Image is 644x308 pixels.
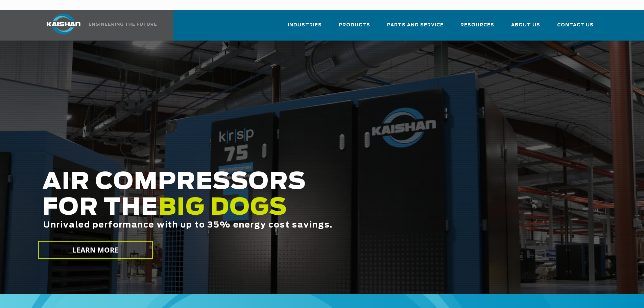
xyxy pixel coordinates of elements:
span: About Us [511,21,540,29]
a: About Us [511,16,540,39]
span: Industries [288,21,322,29]
img: kaishan logo [38,14,89,34]
a: Industries [288,16,322,39]
a: Parts and Service [387,16,444,39]
a: LEARN MORE [38,241,153,259]
a: Contact Us [557,16,594,39]
a: Resources [460,16,494,39]
a: Kaishan USA [38,10,158,41]
span: Resources [460,21,494,29]
span: BIG DOGS [158,196,287,219]
span: Contact Us [557,21,594,29]
a: Products [339,16,370,39]
h2: AIR COMPRESSORS FOR THE [42,169,507,251]
img: Engineering the future [89,23,157,26]
span: Products [339,21,370,29]
span: LEARN MORE [72,245,119,255]
span: Unrivaled performance with up to 35% energy cost savings. [43,221,333,229]
span: Parts and Service [387,21,444,29]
